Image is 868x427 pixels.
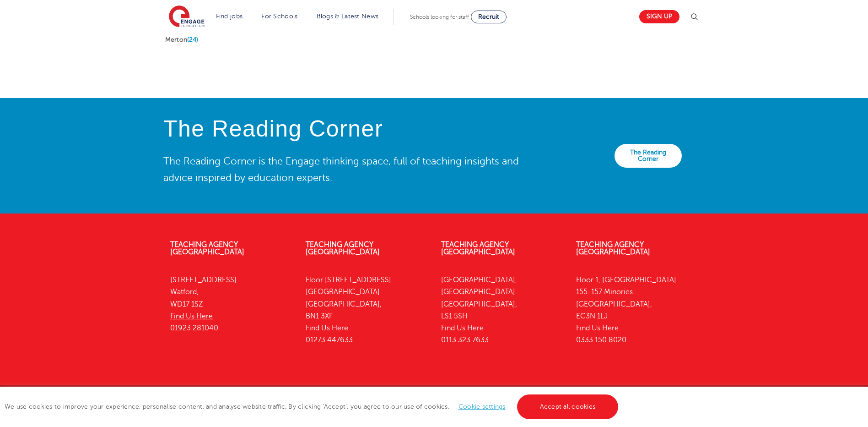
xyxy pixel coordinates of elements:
a: Accept all cookies [517,394,619,419]
a: Teaching Agency [GEOGRAPHIC_DATA] [170,241,244,256]
span: Recruit [478,13,499,20]
a: Teaching Agency [GEOGRAPHIC_DATA] [441,241,515,256]
h4: The Reading Corner [163,116,526,142]
a: Find Us Here [170,312,213,320]
a: Sign up [639,10,679,23]
a: Find Us Here [576,324,619,332]
a: Blogs & Latest News [317,13,379,20]
a: Find Us Here [441,324,484,332]
p: [GEOGRAPHIC_DATA], [GEOGRAPHIC_DATA] [GEOGRAPHIC_DATA], LS1 5SH 0113 323 7633 [441,274,563,346]
a: Teaching Agency [GEOGRAPHIC_DATA] [306,241,380,256]
a: For Schools [261,13,297,20]
span: Schools looking for staff [410,14,469,20]
a: Find jobs [216,13,243,20]
a: Recruit [471,11,507,23]
span: (24) [187,36,199,43]
a: Cookie settings [458,403,506,410]
a: Find Us Here [306,324,348,332]
p: Floor [STREET_ADDRESS] [GEOGRAPHIC_DATA] [GEOGRAPHIC_DATA], BN1 3XF 01273 447633 [306,274,427,346]
a: The Reading Corner [615,144,682,168]
p: Floor 1, [GEOGRAPHIC_DATA] 155-157 Minories [GEOGRAPHIC_DATA], EC3N 1LJ 0333 150 8020 [576,274,698,346]
p: The Reading Corner is the Engage thinking space, full of teaching insights and advice inspired by... [163,153,526,186]
img: Engage Education [169,5,205,28]
span: We use cookies to improve your experience, personalise content, and analyse website traffic. By c... [5,403,620,410]
a: Teaching Agency [GEOGRAPHIC_DATA] [576,241,650,256]
a: Merton(24) [165,36,198,43]
p: [STREET_ADDRESS] Watford, WD17 1SZ 01923 281040 [170,274,292,334]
